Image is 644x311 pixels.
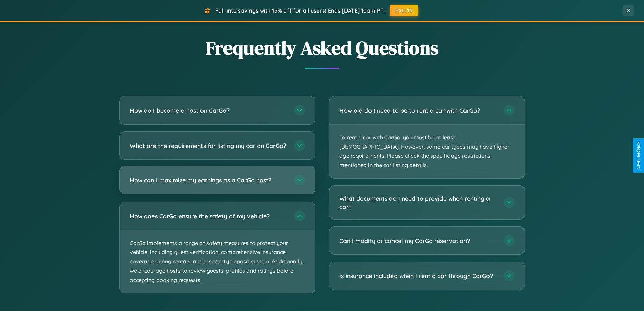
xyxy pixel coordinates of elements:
h3: What are the requirements for listing my car on CarGo? [130,141,287,150]
h3: How can I maximize my earnings as a CarGo host? [130,176,287,184]
h3: How do I become a host on CarGo? [130,106,287,115]
h2: Frequently Asked Questions [119,35,525,61]
p: To rent a car with CarGo, you must be at least [DEMOGRAPHIC_DATA]. However, some car types may ha... [329,125,525,178]
h3: Can I modify or cancel my CarGo reservation? [339,237,497,245]
div: Give Feedback [636,142,641,169]
h3: How does CarGo ensure the safety of my vehicle? [130,212,287,220]
span: Fall into savings with 15% off for all users! Ends [DATE] 10am PT. [215,7,385,14]
h3: How old do I need to be to rent a car with CarGo? [339,106,497,115]
p: CarGo implements a range of safety measures to protect your vehicle, including guest verification... [120,230,315,293]
h3: Is insurance included when I rent a car through CarGo? [339,272,497,280]
button: FALL15 [390,5,418,16]
h3: What documents do I need to provide when renting a car? [339,194,497,211]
